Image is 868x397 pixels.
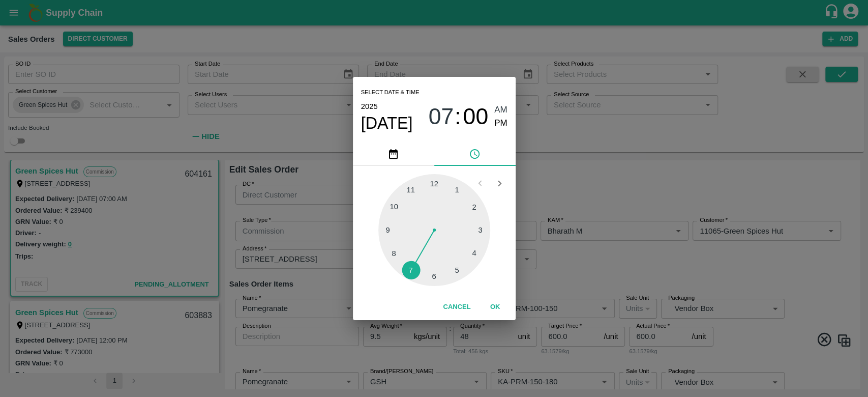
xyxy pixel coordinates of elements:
button: PM [494,117,507,130]
span: 00 [463,103,488,130]
button: OK [479,298,512,316]
span: 07 [428,103,454,130]
button: AM [494,103,507,117]
button: Open next view [490,174,509,193]
button: 00 [463,103,488,130]
button: [DATE] [361,113,413,133]
button: pick date [353,141,434,166]
button: pick time [434,141,516,166]
button: 07 [428,103,454,130]
button: 2025 [361,100,378,113]
button: Cancel [439,298,474,316]
span: Select date & time [361,85,420,100]
span: : [455,103,461,130]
